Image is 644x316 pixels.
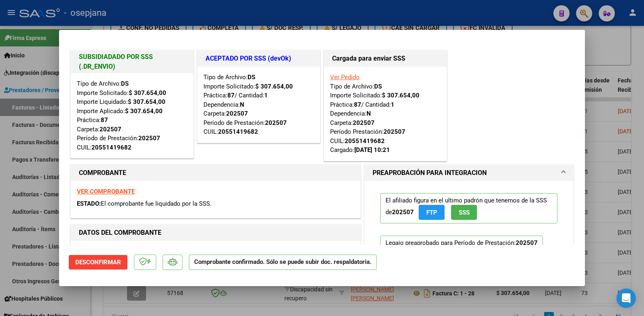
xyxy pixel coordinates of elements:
[264,92,268,99] strong: 1
[203,73,314,137] div: Tipo de Archivo: Importe Solicitado: Práctica: / Cantidad: Dependencia: Carpeta: Período de Prest...
[128,98,165,105] strong: $ 307.654,00
[79,52,185,72] h1: SUBSIDIADADO POR SSS (.DR_ENVIO)
[419,205,445,220] button: FTP
[101,200,212,207] span: El comprobante fue liquidado por la SSS.
[459,209,470,216] span: SSS
[265,119,287,126] strong: 202507
[366,110,371,117] strong: N
[121,80,129,87] strong: DS
[218,127,258,137] div: 20551419682
[240,101,244,108] strong: N
[79,169,126,177] strong: COMPROBANTE
[205,54,312,63] h1: ACEPTADO POR SSS (devOk)
[125,107,163,115] strong: $ 307.654,00
[364,165,573,181] mat-expansion-panel-header: PREAPROBACIÓN PARA INTEGRACION
[354,101,361,108] strong: 87
[77,79,187,152] div: Tipo de Archivo: Importe Solicitado: Importe Liquidado: Importe Aplicado: Práctica: Carpeta: Perí...
[129,89,166,97] strong: $ 307.654,00
[382,92,419,99] strong: $ 307.654,00
[330,73,441,155] div: Tipo de Archivo: Importe Solicitado: Práctica: / Cantidad: Dependencia: Carpeta: Período Prestaci...
[91,143,131,152] div: 20551419682
[380,193,557,223] p: El afiliado figura en el ultimo padrón que tenemos de la SSS de
[391,101,394,108] strong: 1
[380,236,543,313] p: Legajo preaprobado para Período de Prestación:
[75,259,121,266] span: Desconfirmar
[354,146,390,154] strong: [DATE] 10:21
[255,83,293,90] strong: $ 307.654,00
[373,168,487,178] h1: PREAPROBACIÓN PARA INTEGRACION
[101,116,108,124] strong: 87
[226,110,248,117] strong: 202507
[516,239,538,246] strong: 202507
[138,135,160,142] strong: 202507
[77,200,101,207] span: ESTADO:
[616,289,636,308] div: Open Intercom Messenger
[189,255,377,270] p: Comprobante confirmado. Sólo se puede subir doc. respaldatoria.
[392,209,414,216] strong: 202507
[353,119,375,126] strong: 202507
[345,137,385,146] div: 20551419682
[77,188,135,195] a: VER COMPROBANTE
[330,74,360,81] a: Ver Pedido
[451,205,477,220] button: SSS
[69,255,127,270] button: Desconfirmar
[248,74,255,81] strong: DS
[426,209,437,216] span: FTP
[383,128,405,135] strong: 202507
[79,229,161,236] strong: DATOS DEL COMPROBANTE
[100,126,121,133] strong: 202507
[374,83,382,90] strong: DS
[227,92,235,99] strong: 87
[332,54,439,63] h1: Cargada para enviar SSS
